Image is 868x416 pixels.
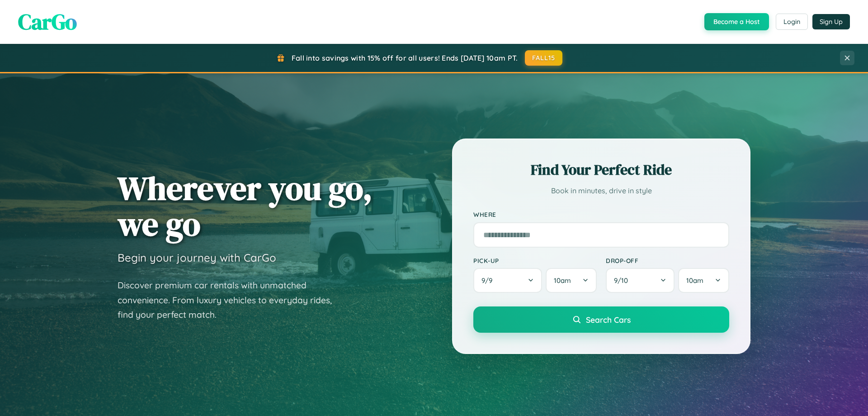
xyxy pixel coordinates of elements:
[606,257,729,264] label: Drop-off
[473,306,729,333] button: Search Cars
[473,184,729,197] p: Book in minutes, drive in style
[525,50,563,66] button: FALL15
[481,276,497,285] span: 9 / 9
[473,160,729,180] h2: Find Your Perfect Ride
[118,278,344,322] p: Discover premium car rentals with unmatched convenience. From luxury vehicles to everyday rides, ...
[586,315,631,325] span: Search Cars
[704,13,769,30] button: Become a Host
[18,7,77,37] span: CarGo
[473,257,597,264] label: Pick-up
[812,14,850,29] button: Sign Up
[776,14,808,30] button: Login
[118,251,276,264] h3: Begin your journey with CarGo
[606,268,675,293] button: 9/10
[686,276,703,285] span: 10am
[292,53,518,62] span: Fall into savings with 15% off for all users! Ends [DATE] 10am PT.
[118,170,373,242] h1: Wherever you go, we go
[678,268,729,293] button: 10am
[473,211,729,219] label: Where
[554,276,571,285] span: 10am
[473,268,542,293] button: 9/9
[614,276,632,285] span: 9 / 10
[546,268,597,293] button: 10am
